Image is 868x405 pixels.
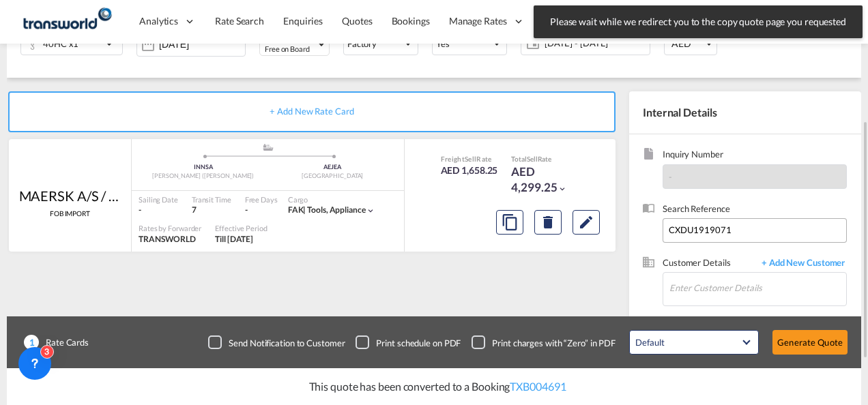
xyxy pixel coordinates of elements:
[288,205,366,216] div: tools, appliance
[245,205,248,216] div: -
[635,337,664,348] div: Default
[208,335,345,349] md-checkbox: Checkbox No Ink
[215,234,253,244] span: Till [DATE]
[663,148,847,164] span: Inquiry Number
[139,223,201,233] div: Rates by Forwarder
[511,154,579,164] div: Total Rate
[465,155,476,163] span: Sell
[215,15,264,27] span: Rate Search
[510,380,566,393] a: TXB004691
[356,335,461,349] md-checkbox: Checkbox No Ink
[215,223,267,233] div: Effective Period
[8,91,616,132] div: + Add New Rate Card
[229,336,345,348] div: Send Notification to Customer
[772,330,848,355] button: Generate Quote
[192,205,231,216] div: 7
[283,15,323,27] span: Enquiries
[20,6,113,37] img: f753ae806dec11f0841701cdfdf085c0.png
[268,163,398,172] div: AEJEA
[19,186,121,205] div: MAERSK A/S / TDWC-DUBAI
[159,39,245,50] input: Select
[192,194,231,205] div: Transit Time
[288,205,308,215] span: FAK
[270,106,353,117] span: + Add New Rate Card
[139,234,201,245] div: TRANSWORLD
[492,336,616,348] div: Print charges with “Zero” in PDF
[139,14,178,28] span: Analytics
[215,234,253,245] div: Till 08 Oct 2025
[573,210,600,235] button: Edit
[496,210,523,235] button: Copy
[558,184,567,194] md-icon: icon-chevron-down
[663,218,847,243] input: Enter search reference
[629,91,861,134] div: Internal Details
[663,202,847,218] span: Search Reference
[534,210,562,235] button: Delete
[24,335,39,350] span: 1
[139,205,178,216] div: -
[669,273,846,303] input: Enter Customer Details
[527,155,538,163] span: Sell
[139,234,196,244] span: TRANSWORLD
[376,336,461,348] div: Print schedule on PDF
[669,171,672,182] span: -
[502,214,518,230] md-icon: assets/icons/custom/copyQuote.svg
[441,154,498,164] div: Freight Rate
[50,209,90,218] span: FOB IMPORT
[663,256,755,272] span: Customer Details
[472,335,616,349] md-checkbox: Checkbox No Ink
[441,164,498,177] div: AED 1,658.25
[288,194,375,205] div: Cargo
[546,15,850,29] span: Please wait while we redirect you to the copy quote page you requested
[268,172,398,181] div: [GEOGRAPHIC_DATA]
[366,206,375,215] md-icon: icon-chevron-down
[43,34,78,53] div: 40HC x1
[39,336,89,348] span: Rate Cards
[302,379,566,394] p: This quote has been converted to a Booking
[139,172,268,181] div: [PERSON_NAME] ([PERSON_NAME])
[392,15,430,27] span: Bookings
[511,164,579,196] div: AED 4,299.25
[139,163,268,172] div: INNSA
[303,205,306,215] span: |
[265,44,315,54] div: Free on Board
[260,144,276,151] md-icon: assets/icons/custom/ship-fill.svg
[342,15,372,27] span: Quotes
[755,256,847,272] span: + Add New Customer
[245,194,278,205] div: Free Days
[139,194,178,205] div: Sailing Date
[449,14,507,28] span: Manage Rates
